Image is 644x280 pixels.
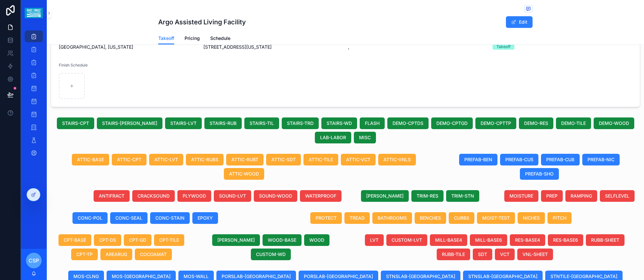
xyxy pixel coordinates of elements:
[73,273,99,280] span: MOS-CLNG
[366,193,404,199] span: [PERSON_NAME]
[510,234,545,246] button: RES-BASE4
[112,154,147,165] button: ATTIC-CPT
[546,193,558,199] span: PREP
[158,35,174,42] span: Takeoff
[361,190,409,202] button: [PERSON_NAME]
[546,156,574,163] span: PREFAB-CU8
[354,132,376,143] button: MISC
[365,234,384,246] button: LVT
[442,251,465,258] span: RUBB-TILE
[287,120,314,127] span: STAIRS-TRD
[346,156,370,163] span: ATTIC-VCT
[231,156,258,163] span: ATTIC-RUBT
[378,154,416,165] button: ATTIC-VNLS
[605,193,629,199] span: SELFLEVEL
[78,215,102,221] span: CONC-POL
[587,156,614,163] span: PREFAB-NIC
[155,215,185,221] span: CONC-STAIN
[315,132,351,143] button: LAB-LABOR
[244,117,279,129] button: STAIRS-TIL
[99,193,124,199] span: ANTIFRACT
[59,44,198,50] span: [GEOGRAPHIC_DATA], [US_STATE]
[259,193,292,199] span: SOUND-WOOD
[303,154,338,165] button: ATTIC-TILE
[386,234,427,246] button: CUSTOM-LVT
[506,16,533,28] button: Edit
[77,156,104,163] span: ATTIC-BASE
[430,234,467,246] button: MILL-BASE4
[548,234,583,246] button: RES-BASE6
[110,212,148,224] button: CONC-SEAL
[468,273,537,280] span: STNSLAB-[GEOGRAPHIC_DATA]
[72,154,109,165] button: ATTIC-BASE
[137,193,170,199] span: CRACKSOUND
[449,212,474,224] button: CURBS
[525,171,554,177] span: PREFAB-SHO
[21,26,47,167] div: scrollable content
[344,212,370,224] button: TREAD
[500,154,538,165] button: PREFAB-CU5
[192,212,218,224] button: EPOXY
[599,120,629,127] span: DEMO-WOOD
[386,273,455,280] span: STNSLAB-[GEOGRAPHIC_DATA]
[586,234,625,246] button: RUBB-SHEET
[393,120,423,127] span: DEMO-CPTDS
[360,117,385,129] button: FLASH
[541,154,580,165] button: PREFAB-CU8
[100,249,132,260] button: AREARUG
[254,190,297,202] button: SOUND-WOOD
[210,120,237,127] span: STAIRS-RUB
[304,273,373,280] span: PORSLAB-[GEOGRAPHIC_DATA]
[431,117,473,129] button: DEMO-CPTGD
[387,117,429,129] button: DEMO-CPTDS
[392,237,422,243] span: CUSTOM-LVT
[158,32,174,45] a: Takeoff
[210,35,230,42] span: Schedule
[481,120,511,127] span: DEMO-CPTTP
[150,212,190,224] button: CONC-STAIN
[204,117,242,129] button: STAIRS-RUB
[475,117,516,129] button: DEMO-CPTTP
[229,171,259,177] span: ATTIC-WOOD
[518,212,545,224] button: NICHES
[71,249,98,260] button: CPT-TP
[185,32,200,45] a: Pricing
[451,193,474,199] span: TRIM-STN
[154,234,184,246] button: CPT-TILE
[475,237,502,243] span: MILL-BASE6
[365,120,380,127] span: FLASH
[203,44,343,50] span: [STREET_ADDRESS][US_STATE]
[115,215,142,221] span: CONC-SEAL
[600,190,635,202] button: SELFLEVEL
[58,234,91,246] button: CPT-BASE
[198,215,213,221] span: EPOXY
[477,212,515,224] button: MOIST-TEST
[64,237,86,243] span: CPT-BASE
[415,212,446,224] button: BENCHES
[470,234,507,246] button: MILL-BASE6
[76,251,93,258] span: CPT-TP
[94,234,121,246] button: CPT-DS
[72,212,108,224] button: CONC-POL
[282,117,319,129] button: STAIRS-TRD
[320,134,346,141] span: LAB-LABOR
[309,156,333,163] span: ATTIC-TILE
[547,212,572,224] button: PITCH
[571,193,592,199] span: RAMPING
[106,251,127,258] span: AREARUG
[378,215,407,221] span: BATHROOMS
[582,154,620,165] button: PREFAB-NIC
[495,249,515,260] button: VCT
[29,257,39,264] span: CSP
[411,190,444,202] button: TRIM-RES
[263,234,302,246] button: WOOD-BASE
[316,215,337,221] span: PROTECT
[459,154,497,165] button: PREFAB-BEN
[102,120,157,127] span: STAIRS-[PERSON_NAME]
[159,237,179,243] span: CPT-TILE
[327,120,352,127] span: STAIRS-WD
[310,212,342,224] button: PROTECT
[268,237,296,243] span: WOOD-BASE
[25,8,43,18] img: App logo
[321,117,357,129] button: STAIRS-WD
